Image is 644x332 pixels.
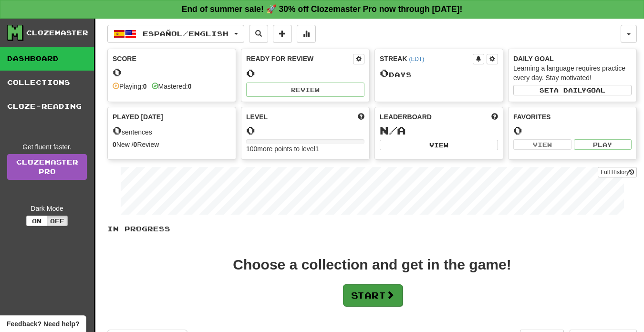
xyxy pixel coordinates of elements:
button: Seta dailygoal [513,85,632,95]
button: View [380,140,498,150]
button: On [26,216,47,226]
div: Ready for Review [246,54,353,63]
span: Score more points to level up [358,112,364,122]
span: Played [DATE] [113,112,163,122]
span: Open feedback widget [7,319,79,329]
button: Full History [598,167,637,177]
div: Clozemaster [26,28,88,38]
span: Leaderboard [380,112,432,122]
span: N/A [380,124,406,137]
div: Playing: [113,82,147,91]
button: View [513,139,571,150]
button: Off [47,216,68,226]
strong: 0 [113,141,116,148]
div: Day s [380,67,498,80]
div: Favorites [513,112,632,122]
span: a daily [554,87,586,93]
span: 0 [380,66,389,80]
div: 0 [513,124,632,136]
div: Dark Mode [7,204,87,213]
a: ClozemasterPro [7,154,87,180]
div: Streak [380,54,473,63]
div: 0 [246,67,364,79]
strong: 0 [143,83,147,90]
strong: 0 [134,141,137,148]
div: 0 [113,66,231,78]
div: sentences [113,124,231,137]
div: Daily Goal [513,54,632,63]
div: 0 [246,124,364,136]
strong: 0 [188,83,192,90]
div: Get fluent faster. [7,142,87,152]
a: (EDT) [409,56,424,62]
button: Play [574,139,632,150]
div: Mastered: [152,82,192,91]
button: Review [246,83,364,97]
div: Score [113,54,231,63]
button: More stats [297,25,316,43]
strong: End of summer sale! 🚀 30% off Clozemaster Pro now through [DATE]! [182,4,463,14]
div: 100 more points to level 1 [246,144,364,154]
div: Choose a collection and get in the game! [233,258,511,272]
span: 0 [113,124,122,137]
button: Search sentences [249,25,268,43]
span: Level [246,112,268,122]
div: Learning a language requires practice every day. Stay motivated! [513,63,632,83]
p: In Progress [107,224,637,234]
button: Español/English [107,25,244,43]
button: Start [343,284,403,306]
div: New / Review [113,140,231,149]
button: Add sentence to collection [273,25,292,43]
span: This week in points, UTC [491,112,498,122]
span: Español / English [143,30,229,38]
